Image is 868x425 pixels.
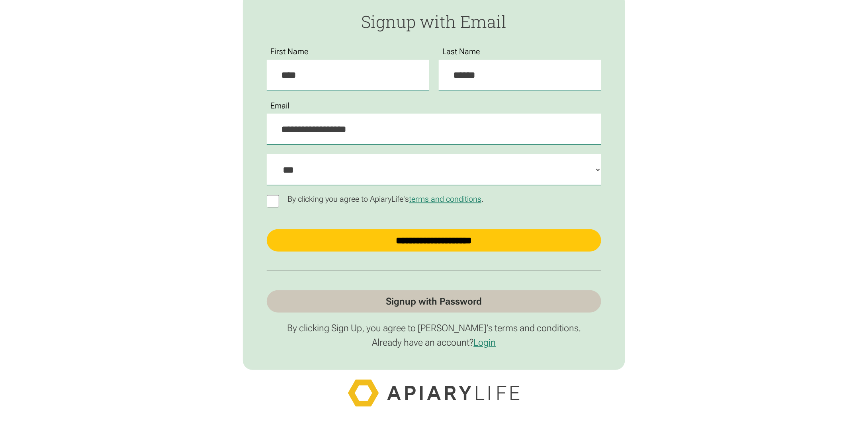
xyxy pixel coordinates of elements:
h2: Signup with Email [267,12,601,31]
a: Login [474,337,496,348]
label: Email [267,101,293,110]
label: Last Name [439,47,484,56]
p: By clicking you agree to ApiaryLife's . [284,195,488,204]
a: terms and conditions [409,194,481,204]
label: First Name [267,47,313,56]
p: By clicking Sign Up, you agree to [PERSON_NAME]’s terms and conditions. [267,322,601,334]
a: Signup with Password [267,290,601,313]
p: Already have an account? [267,336,601,348]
